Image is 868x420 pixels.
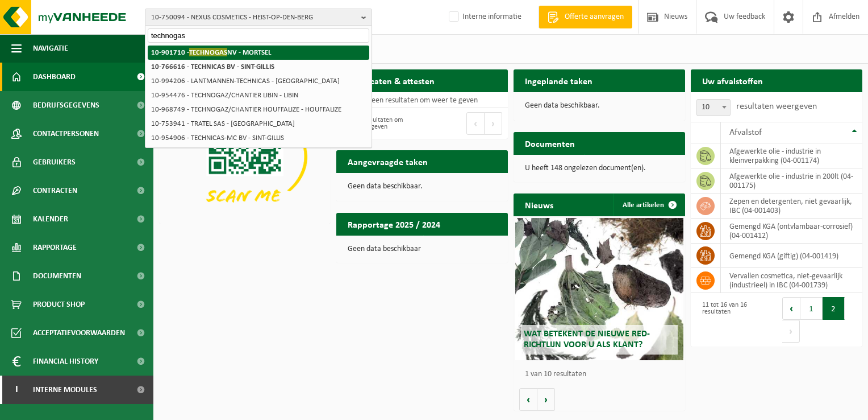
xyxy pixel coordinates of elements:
td: afgewerkte olie - industrie in kleinverpakking (04-001174) [721,143,862,168]
span: I [11,376,22,404]
a: Offerte aanvragen [539,6,632,28]
li: 10-954476 - TECHNOGAZ/CHANTIER LIBIN - LIBIN [148,88,369,102]
button: Next [782,320,800,343]
td: Zepen en detergenten, niet gevaarlijk, IBC (04-001403) [721,193,862,219]
span: Documenten [33,262,81,290]
div: Geen resultaten om weer te geven [342,111,416,136]
span: Navigatie [33,34,68,63]
span: 10 [697,100,730,116]
span: 10 [696,99,731,116]
div: 11 tot 16 van 16 resultaten [696,296,771,344]
td: afgewerkte olie - industrie in 200lt (04-001175) [721,168,862,193]
span: Bedrijfsgegevens [33,91,99,120]
button: Previous [782,297,800,320]
td: vervallen cosmetica, niet-gevaarlijk (industrieel) in IBC (04-001739) [721,268,862,293]
span: Contracten [33,176,77,205]
td: Geen resultaten om weer te geven [336,92,508,108]
a: Wat betekent de nieuwe RED-richtlijn voor u als klant? [515,218,683,360]
h2: Aangevraagde taken [336,150,439,172]
span: Financial History [33,347,98,376]
h2: Rapportage 2025 / 2024 [336,213,452,235]
strong: 10-901710 - NV - MORTSEL [151,48,272,56]
button: 10-750094 - NEXUS COSMETICS - HEIST-OP-DEN-BERG [145,9,372,26]
span: Kalender [33,205,68,233]
span: Offerte aanvragen [562,11,627,23]
span: Acceptatievoorwaarden [33,319,125,347]
span: TECHNOGAS [189,48,227,56]
h2: Nieuws [514,193,565,216]
h2: Ingeplande taken [514,69,604,92]
a: Alle artikelen [614,193,684,216]
li: 10-753941 - TRATEL SAS - [GEOGRAPHIC_DATA] [148,117,369,131]
span: Wat betekent de nieuwe RED-richtlijn voor u als klant? [524,330,650,349]
button: 2 [823,297,845,320]
p: U heeft 148 ongelezen document(en). [525,164,674,172]
button: 1 [800,297,823,320]
strong: 10-766616 - TECHNICAS BV - SINT-GILLIS [151,63,274,71]
span: Contactpersonen [33,120,99,148]
li: 10-968749 - TECHNOGAZ/CHANTIER HOUFFALIZE - HOUFFALIZE [148,102,369,117]
input: Zoeken naar gekoppelde vestigingen [148,28,369,43]
span: Dashboard [33,63,76,91]
span: Gebruikers [33,148,76,176]
a: Bekijk rapportage [423,235,507,258]
td: gemengd KGA (ontvlambaar-corrosief) (04-001412) [721,219,862,244]
button: Previous [466,112,485,135]
button: Volgende [537,388,555,411]
button: Vorige [519,388,537,411]
span: Interne modules [33,376,97,404]
li: 10-994206 - LANTMANNEN-TECHNICAS - [GEOGRAPHIC_DATA] [148,74,369,88]
td: gemengd KGA (giftig) (04-001419) [721,244,862,268]
span: Rapportage [33,233,77,262]
span: Afvalstof [729,128,762,137]
p: 1 van 10 resultaten [525,370,679,378]
button: Next [485,112,502,135]
span: 10-750094 - NEXUS COSMETICS - HEIST-OP-DEN-BERG [151,9,357,26]
h2: Uw afvalstoffen [691,69,774,92]
label: resultaten weergeven [736,102,817,111]
span: Product Shop [33,290,85,319]
li: 10-954906 - TECHNICAS-MC BV - SINT-GILLIS [148,131,369,145]
h2: Certificaten & attesten [336,69,446,92]
label: Interne informatie [446,9,521,26]
h2: Documenten [514,132,586,154]
img: Download de VHEPlus App [159,92,331,221]
p: Geen data beschikbaar. [348,183,496,191]
p: Geen data beschikbaar [348,245,496,253]
p: Geen data beschikbaar. [525,102,674,110]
